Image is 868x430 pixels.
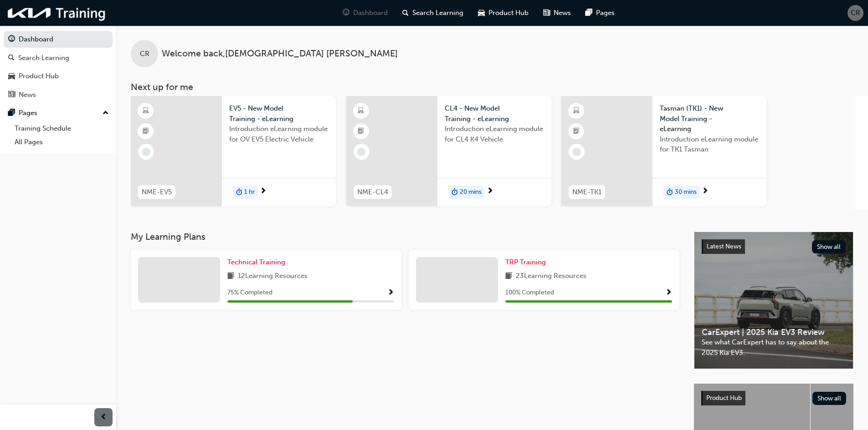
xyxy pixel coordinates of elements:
span: booktick-icon [573,126,580,137]
a: pages-iconPages [578,4,622,22]
span: book-icon [505,271,512,282]
div: Pages [19,108,37,118]
span: learningResourceType_ELEARNING-icon [573,105,580,117]
span: News [554,8,571,18]
span: guage-icon [343,7,349,19]
a: news-iconNews [536,4,578,22]
span: next-icon [702,187,709,196]
span: CL4 - New Model Training - eLearning [445,103,544,124]
a: NME-CL4CL4 - New Model Training - eLearningIntroduction eLearning module for CL4 K4 Vehicledurati... [346,96,551,206]
span: learningResourceType_ELEARNING-icon [143,105,149,117]
span: Product Hub [706,394,742,402]
button: Pages [4,105,113,121]
button: Show all [812,240,846,253]
span: Product Hub [488,8,529,18]
span: duration-icon [667,187,673,198]
button: Show all [812,392,847,405]
span: 12 Learning Resources [238,271,308,282]
span: learningRecordVerb_NONE-icon [142,148,150,156]
a: NME-EV5EV5 - New Model Training - eLearningIntroduction eLearning module for OV EV5 Electric Vehi... [131,96,336,206]
span: TRP Training [505,258,546,266]
span: duration-icon [452,187,458,198]
span: NME-TK1 [572,187,601,197]
span: booktick-icon [358,126,364,137]
span: CR [140,49,149,59]
span: 75 % Completed [227,288,272,298]
span: 20 mins [460,187,482,197]
button: CR [847,5,863,21]
span: Tasman (TK1) - New Model Training - eLearning [660,103,759,134]
span: book-icon [227,271,234,282]
button: Show Progress [387,287,394,298]
a: Latest NewsShow allCarExpert | 2025 Kia EV3 ReviewSee what CarExpert has to say about the 2025 Ki... [694,232,853,369]
button: Show Progress [665,287,672,298]
span: Show Progress [387,289,394,297]
span: learningResourceType_ELEARNING-icon [358,105,364,117]
span: booktick-icon [143,126,149,137]
a: TRP Training [505,257,550,268]
a: Dashboard [4,31,113,48]
span: Welcome back , [DEMOGRAPHIC_DATA] [PERSON_NAME] [162,49,398,59]
span: search-icon [8,54,15,62]
a: guage-iconDashboard [335,4,395,22]
a: Training Schedule [11,121,113,136]
span: Introduction eLearning module for TK1 Tasman [660,134,759,155]
div: News [19,90,36,100]
a: NME-TK1Tasman (TK1) - New Model Training - eLearningIntroduction eLearning module for TK1 Tasmand... [561,96,766,206]
span: car-icon [8,72,15,81]
span: See what CarExpert has to say about the 2025 Kia EV3. [702,337,846,358]
span: Pages [596,8,615,18]
span: Show Progress [665,289,672,297]
span: Technical Training [227,258,285,266]
a: Product HubShow all [701,391,846,405]
span: NME-EV5 [142,187,172,197]
span: learningRecordVerb_NONE-icon [357,148,365,156]
span: news-icon [8,91,15,99]
span: Latest News [707,243,741,250]
div: Product Hub [19,71,59,81]
span: learningRecordVerb_NONE-icon [573,148,581,156]
span: car-icon [478,7,485,19]
button: DashboardSearch LearningProduct HubNews [4,29,113,105]
a: Technical Training [227,257,289,268]
span: next-icon [260,187,267,196]
span: Introduction eLearning module for OV EV5 Electric Vehicle [229,124,329,144]
a: Latest NewsShow all [702,239,846,254]
span: Dashboard [353,8,388,18]
a: Product Hub [4,68,113,85]
span: 23 Learning Resources [516,271,586,282]
h3: My Learning Plans [131,232,679,242]
span: NME-CL4 [357,187,388,197]
a: All Pages [11,135,113,149]
a: News [4,86,113,103]
span: guage-icon [8,35,15,44]
span: next-icon [487,187,493,196]
a: search-iconSearch Learning [395,4,471,22]
h3: Next up for me [116,82,868,92]
span: CarExpert | 2025 Kia EV3 Review [702,327,846,338]
span: up-icon [103,107,109,119]
span: search-icon [402,7,409,19]
span: news-icon [543,7,550,19]
span: pages-icon [8,109,15,117]
span: duration-icon [236,187,242,198]
div: Search Learning [18,53,69,63]
span: CR [851,8,860,18]
span: EV5 - New Model Training - eLearning [229,103,329,124]
span: 30 mins [675,187,697,197]
span: 1 hr [244,187,255,197]
a: car-iconProduct Hub [471,4,536,22]
span: 100 % Completed [505,288,554,298]
img: kia-training [5,4,109,22]
span: prev-icon [100,412,107,423]
span: Search Learning [412,8,463,18]
span: pages-icon [586,7,592,19]
span: Introduction eLearning module for CL4 K4 Vehicle [445,124,544,144]
a: Search Learning [4,50,113,66]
